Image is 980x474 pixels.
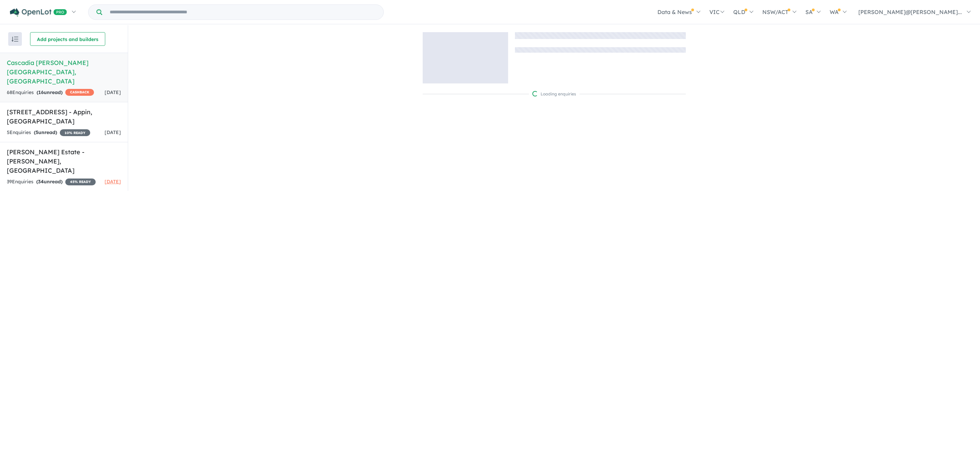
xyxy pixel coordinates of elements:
[36,129,38,135] span: 5
[105,179,121,185] span: [DATE]
[7,58,121,86] h5: Cascadia [PERSON_NAME][GEOGRAPHIC_DATA] , [GEOGRAPHIC_DATA]
[532,91,576,97] div: Loading enquiries
[65,179,96,185] span: 45 % READY
[12,37,18,42] img: sort.svg
[104,5,382,19] input: Try estate name, suburb, builder or developer
[37,89,63,95] strong: ( unread)
[7,89,94,97] div: 68 Enquir ies
[34,129,57,135] strong: ( unread)
[30,32,105,46] button: Add projects and builders
[7,107,121,126] h5: [STREET_ADDRESS] - Appin , [GEOGRAPHIC_DATA]
[36,179,63,185] strong: ( unread)
[105,89,121,95] span: [DATE]
[7,129,90,137] div: 5 Enquir ies
[105,129,121,135] span: [DATE]
[65,89,94,96] span: CASHBACK
[38,89,44,95] span: 16
[7,178,96,186] div: 39 Enquir ies
[38,179,44,185] span: 34
[10,8,67,17] img: Openlot PRO Logo White
[7,147,121,175] h5: [PERSON_NAME] Estate - [PERSON_NAME] , [GEOGRAPHIC_DATA]
[60,129,90,136] span: 10 % READY
[858,9,962,15] span: [PERSON_NAME]@[PERSON_NAME]...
